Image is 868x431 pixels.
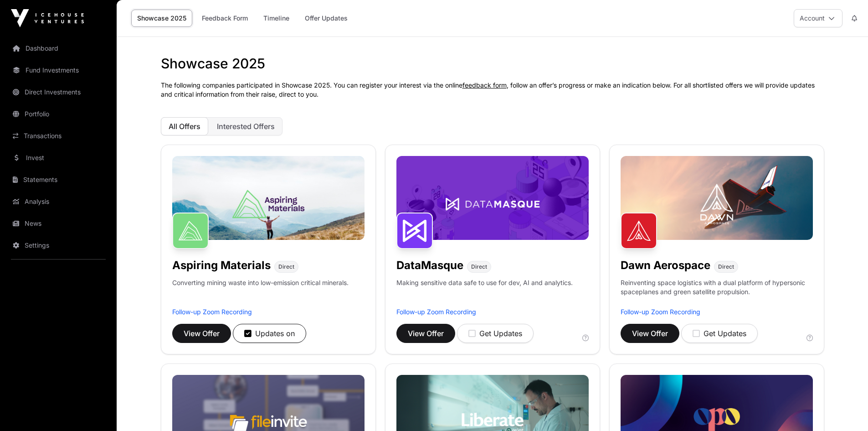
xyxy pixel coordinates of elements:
a: Follow-up Zoom Recording [621,308,700,316]
span: Direct [471,263,487,270]
div: Get Updates [693,328,746,339]
a: Analysis [7,192,109,212]
a: Statements [7,170,109,190]
p: Converting mining waste into low-emission critical minerals. [172,278,349,307]
button: Get Updates [457,324,534,343]
span: All Offers [169,122,200,131]
h1: Showcase 2025 [161,55,824,72]
img: Icehouse Ventures Logo [11,9,84,27]
div: Get Updates [468,328,522,339]
img: Dawn Aerospace [621,213,657,249]
a: Follow-up Zoom Recording [396,308,476,316]
button: View Offer [621,324,679,343]
a: Follow-up Zoom Recording [172,308,252,316]
h1: Dawn Aerospace [621,258,710,273]
button: All Offers [161,117,208,135]
a: Invest [7,148,109,168]
a: Fund Investments [7,60,109,80]
button: Get Updates [681,324,758,343]
iframe: Chat Widget [822,387,868,431]
img: DataMasque [396,213,433,249]
span: View Offer [184,328,220,339]
a: Timeline [257,10,295,27]
a: feedback form [462,81,507,89]
a: Transactions [7,126,109,146]
a: Offer Updates [299,10,354,27]
p: Reinventing space logistics with a dual platform of hypersonic spaceplanes and green satellite pr... [621,278,813,307]
a: Settings [7,235,109,255]
a: Showcase 2025 [131,10,192,27]
img: Dawn-Banner.jpg [621,156,813,240]
a: Feedback Form [196,10,254,27]
button: View Offer [396,324,455,343]
img: DataMasque-Banner.jpg [396,156,589,240]
span: View Offer [632,328,668,339]
span: Direct [718,263,734,270]
a: Dashboard [7,38,109,58]
h1: Aspiring Materials [172,258,271,273]
a: News [7,213,109,234]
span: View Offer [408,328,444,339]
a: Direct Investments [7,82,109,102]
button: Interested Offers [209,117,282,135]
p: Making sensitive data safe to use for dev, AI and analytics. [396,278,573,307]
span: Interested Offers [217,122,275,131]
img: Aspiring Materials [172,213,209,249]
p: The following companies participated in Showcase 2025. You can register your interest via the onl... [161,81,824,99]
a: Portfolio [7,104,109,124]
span: Direct [278,263,294,270]
div: Updates on [244,328,295,339]
h1: DataMasque [396,258,463,273]
button: View Offer [172,324,231,343]
button: Updates on [233,324,306,343]
img: Aspiring-Banner.jpg [172,156,365,240]
button: Account [794,9,842,27]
